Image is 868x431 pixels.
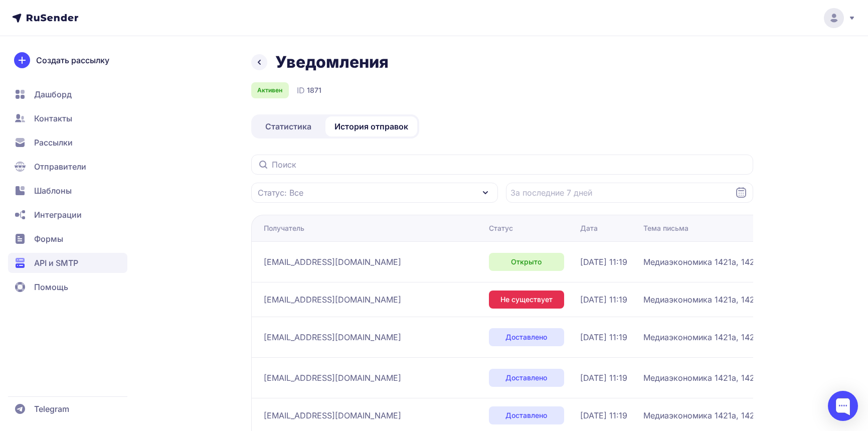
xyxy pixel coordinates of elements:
span: [EMAIL_ADDRESS][DOMAIN_NAME] [264,409,401,421]
span: Отправители [34,161,86,173]
div: Тема письма [643,223,688,233]
a: История отправок [325,116,417,136]
span: Не существует [500,295,553,305]
span: Интеграции [34,209,82,221]
h1: Уведомления [275,52,389,72]
span: [DATE] 11:19 [580,294,627,306]
span: API и SMTP [34,257,78,269]
span: [DATE] 11:19 [580,331,627,343]
span: Создать рассылку [36,54,109,66]
a: Статистика [253,116,323,136]
span: Telegram [34,403,69,415]
input: Поиск [251,155,753,175]
div: ID [297,84,321,96]
span: Доставлено [505,410,547,420]
span: [EMAIL_ADDRESS][DOMAIN_NAME] [264,331,401,343]
input: Datepicker input [506,183,753,203]
span: Дашборд [34,88,72,100]
span: Шаблоны [34,185,72,197]
span: Статистика [265,120,311,132]
span: [DATE] 11:19 [580,409,627,421]
span: Открыто [511,257,542,267]
span: Доставлено [505,373,547,383]
span: История отправок [334,120,408,132]
span: Статус: Все [258,187,303,199]
span: Доставлено [505,332,547,342]
span: [DATE] 11:19 [580,372,627,384]
span: Помощь [34,281,68,293]
span: 1871 [307,85,321,95]
span: [EMAIL_ADDRESS][DOMAIN_NAME] [264,256,401,268]
span: Рассылки [34,136,73,149]
div: Статус [489,223,513,233]
span: Активен [257,86,282,94]
span: [EMAIL_ADDRESS][DOMAIN_NAME] [264,294,401,306]
a: Telegram [8,399,127,419]
div: Получатель [264,223,304,233]
span: Формы [34,233,63,245]
span: [DATE] 11:19 [580,256,627,268]
div: Дата [580,223,598,233]
span: Контакты [34,112,72,124]
span: [EMAIL_ADDRESS][DOMAIN_NAME] [264,372,401,384]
